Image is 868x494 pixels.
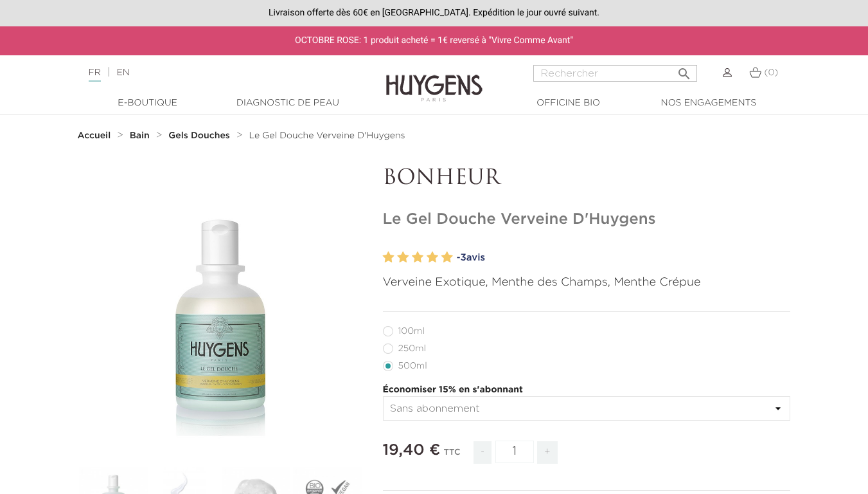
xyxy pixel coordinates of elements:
[78,131,114,141] a: Accueil
[764,68,778,77] span: (0)
[383,443,441,458] span: 19,40 €
[537,441,558,464] span: +
[383,383,791,397] p: Économiser 15% en s'abonnant
[397,248,409,267] label: 2
[383,343,441,354] label: 250ml
[474,441,492,464] span: -
[116,68,129,77] a: EN
[89,68,101,82] a: FR
[383,248,394,267] label: 1
[130,131,153,141] a: Bain
[168,131,233,141] a: Gels Douches
[495,441,534,463] input: Quantité
[224,96,352,110] a: Diagnostic de peau
[504,96,633,110] a: Officine Bio
[412,248,423,267] label: 3
[383,167,791,191] p: BONHEUR
[249,131,405,141] a: Le Gel Douche Verveine D'Huygens
[460,253,466,262] span: 3
[84,96,212,110] a: E-Boutique
[457,248,791,268] a: -3avis
[383,210,791,229] h1: Le Gel Douche Verveine D'Huygens
[383,274,791,291] p: Verveine Exotique, Menthe des Champs, Menthe Crépue
[383,361,443,371] label: 500ml
[249,131,405,140] span: Le Gel Douche Verveine D'Huygens
[386,54,483,104] img: Huygens
[644,96,773,110] a: Nos engagements
[441,248,453,267] label: 5
[533,65,697,82] input: Rechercher
[78,131,111,140] strong: Accueil
[444,439,461,473] div: TTC
[130,131,150,140] strong: Bain
[383,326,440,336] label: 100ml
[677,62,692,78] i: 
[168,131,230,140] strong: Gels Douches
[82,65,352,80] div: |
[427,248,438,267] label: 4
[673,61,696,78] button: 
